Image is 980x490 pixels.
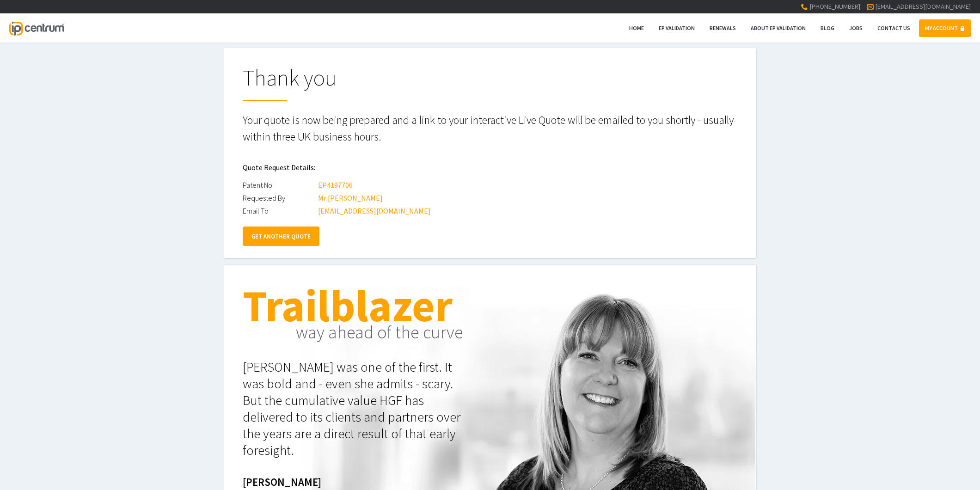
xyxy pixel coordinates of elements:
h2: Quote Request Details: [243,156,737,178]
a: Home [623,19,650,37]
div: Mr [PERSON_NAME] [318,191,383,204]
div: [EMAIL_ADDRESS][DOMAIN_NAME] [318,204,431,217]
span: Blog [821,24,834,31]
div: Requested By [243,191,317,204]
h2: if a job's worth doing... [296,319,737,346]
div: Patent No [243,178,317,191]
h1: Perfectionist [243,283,737,328]
span: Home [629,24,644,31]
p: Your quote is now being prepared and a link to your interactive Live Quote will be emailed to you... [243,112,737,145]
a: Jobs [843,19,869,37]
a: [EMAIL_ADDRESS][DOMAIN_NAME] [875,2,971,11]
a: IP Centrum [9,13,64,43]
p: [PERSON_NAME] gets it. In IP formalities, anything less than 100% means failure. She believes Tat... [243,359,474,475]
span: EP Validation [659,24,695,31]
a: EP Validation [653,19,701,37]
span: Contact Us [877,24,910,31]
a: GET ANOTHER QUOTE [243,227,319,246]
a: About EP Validation [745,19,812,37]
a: Renewals [704,19,742,37]
span: Jobs [849,24,863,31]
a: Contact Us [871,19,916,37]
span: [PHONE_NUMBER] [809,2,860,11]
a: MY ACCOUNT [919,19,971,37]
h1: Thank you [243,67,737,101]
span: Renewals [710,24,736,31]
div: Email To [243,204,317,217]
div: EP4197706 [318,178,353,191]
a: Blog [815,19,840,37]
span: About EP Validation [751,24,806,31]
